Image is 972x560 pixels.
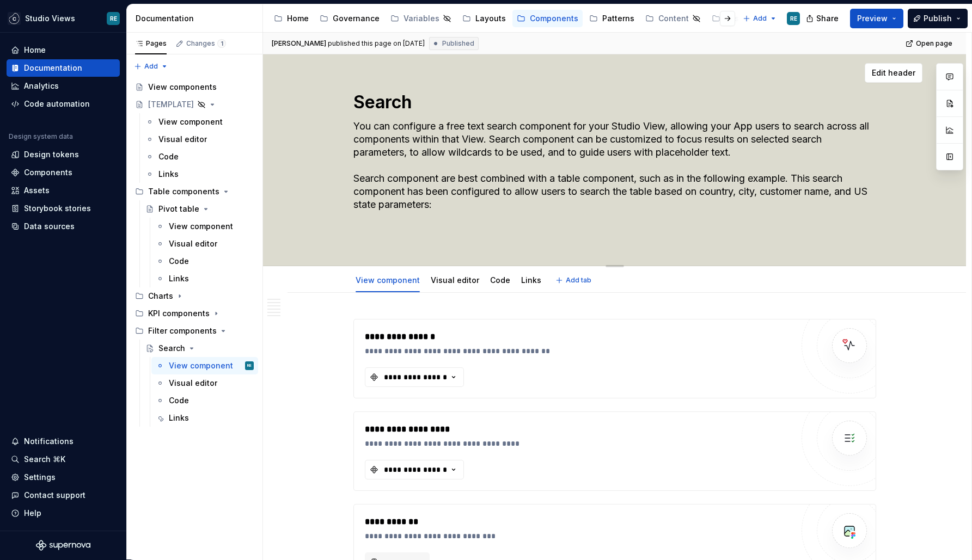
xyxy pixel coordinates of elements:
[158,204,199,214] div: Pivot table
[270,8,737,29] div: Page tree
[7,218,120,235] a: Data sources
[131,78,258,96] a: View components
[24,221,75,232] div: Data sources
[7,146,120,163] a: Design tokens
[24,454,65,465] div: Search ⌘K
[136,13,258,24] div: Documentation
[24,203,91,214] div: Storybook stories
[186,39,226,48] div: Changes
[865,63,922,83] button: Edit header
[148,99,194,110] div: [TEMPLATE]
[7,200,120,217] a: Storybook stories
[7,433,120,450] button: Notifications
[287,13,309,24] div: Home
[151,218,258,235] a: View component
[924,13,952,24] span: Publish
[131,322,258,340] div: Filter components
[328,39,425,48] div: published this page on [DATE]
[141,113,258,131] a: View component
[739,11,780,26] button: Add
[7,469,120,486] a: Settings
[151,409,258,427] a: Links
[141,340,258,357] a: Search
[169,221,233,232] div: View component
[458,10,510,27] a: Layouts
[272,39,326,48] span: [PERSON_NAME]
[148,308,210,319] div: KPI components
[131,183,258,200] div: Table components
[151,357,258,374] a: View componentRE
[790,14,797,23] div: RE
[25,13,75,24] div: Studio Views
[24,436,74,447] div: Notifications
[7,182,120,199] a: Assets
[131,59,172,74] button: Add
[857,13,888,24] span: Preview
[512,10,583,27] a: Components
[144,62,158,71] span: Add
[36,540,90,551] svg: Supernova Logo
[141,131,258,148] a: Visual editor
[850,9,903,28] button: Preview
[158,169,179,180] div: Links
[356,275,420,285] a: View component
[141,165,258,183] a: Links
[530,13,578,24] div: Components
[7,164,120,181] a: Components
[24,167,72,178] div: Components
[2,7,124,30] button: Studio ViewsRE
[442,39,474,48] span: Published
[24,45,46,56] div: Home
[24,149,79,160] div: Design tokens
[7,77,120,95] a: Analytics
[552,273,596,288] button: Add tab
[131,287,258,305] div: Charts
[7,504,120,522] button: Help
[169,395,189,406] div: Code
[24,508,41,519] div: Help
[169,378,217,389] div: Visual editor
[151,392,258,409] a: Code
[902,36,957,51] a: Open page
[602,13,634,24] div: Patterns
[916,39,952,48] span: Open page
[426,268,484,291] div: Visual editor
[486,268,515,291] div: Code
[386,10,456,27] a: Variables
[135,39,167,48] div: Pages
[151,270,258,287] a: Links
[169,256,189,267] div: Code
[7,59,120,77] a: Documentation
[148,291,173,301] div: Charts
[351,118,874,239] textarea: You can configure a free text search component for your Studio View, allowing your App users to s...
[7,451,120,468] button: Search ⌘K
[521,275,541,285] a: Links
[315,10,384,27] a: Governance
[475,13,506,24] div: Layouts
[872,67,915,78] span: Edit header
[908,9,968,28] button: Publish
[351,89,874,115] textarea: Search
[131,305,258,322] div: KPI components
[141,200,258,218] a: Pivot table
[148,186,219,197] div: Table components
[658,13,689,24] div: Content
[7,487,120,504] button: Contact support
[431,275,479,285] a: Visual editor
[131,96,258,113] a: [TEMPLATE]
[247,360,252,371] div: RE
[8,12,21,25] img: f5634f2a-3c0d-4c0b-9dc3-3862a3e014c7.png
[641,10,705,27] a: Content
[24,472,56,483] div: Settings
[148,82,217,93] div: View components
[566,276,591,285] span: Add tab
[217,39,226,48] span: 1
[158,116,223,127] div: View component
[110,14,117,23] div: RE
[151,235,258,253] a: Visual editor
[517,268,546,291] div: Links
[404,13,439,24] div: Variables
[131,78,258,427] div: Page tree
[148,325,217,336] div: Filter components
